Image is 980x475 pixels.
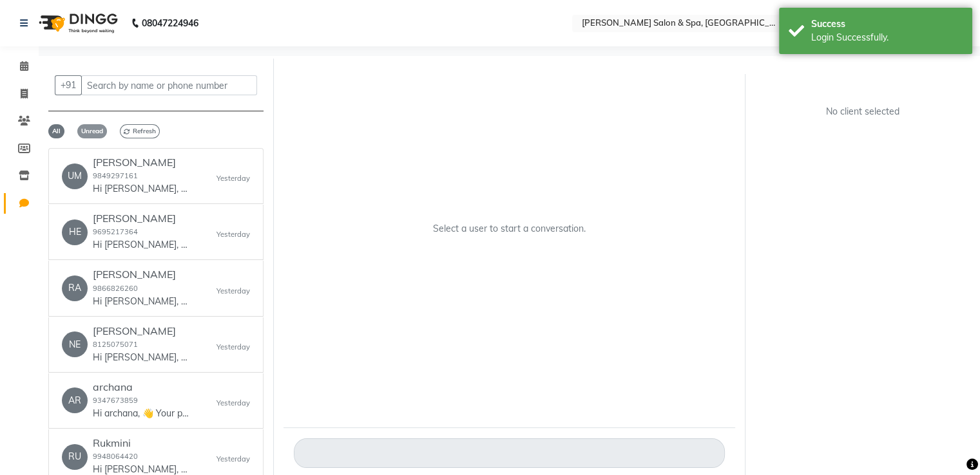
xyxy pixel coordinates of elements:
p: Select a user to start a conversation. [433,222,586,236]
small: 8125075071 [93,340,138,349]
small: 9347673859 [93,396,138,405]
span: Refresh [120,124,160,138]
h6: [PERSON_NAME] [93,268,189,281]
p: Hi [PERSON_NAME], 👋 Your payment at [PERSON_NAME] Salon & Spa is confirmed! 💰 Amount: 160 🧾 Recei... [93,238,189,252]
p: Hi [PERSON_NAME], 👋 Your payment at [PERSON_NAME] Salon & Spa is confirmed! 💰 Amount: 600 🧾 Recei... [93,295,189,308]
small: 9948064420 [93,452,138,461]
button: +91 [55,75,82,95]
div: HE [62,219,88,245]
h6: Rukmini [93,437,189,449]
div: RA [62,275,88,301]
small: 9866826260 [93,284,138,293]
span: Unread [77,124,107,138]
small: Yesterday [216,454,250,465]
h6: [PERSON_NAME] [93,212,189,225]
small: Yesterday [216,173,250,184]
span: All [48,124,64,138]
small: 9695217364 [93,227,138,236]
h6: archana [93,381,189,393]
div: No client selected [786,105,939,118]
p: Hi [PERSON_NAME], 👋 Your payment at [PERSON_NAME] Salon & Spa is confirmed! 💰 Amount: 100 🧾 Recei... [93,351,189,364]
h6: [PERSON_NAME] [93,325,189,337]
div: RU [62,444,88,470]
h6: [PERSON_NAME] [93,156,189,169]
input: Search by name or phone number [81,75,257,95]
b: 08047224946 [142,5,198,41]
img: logo [33,5,121,41]
div: NE [62,331,88,357]
small: Yesterday [216,398,250,409]
p: Hi [PERSON_NAME], 👋 Your payment at [PERSON_NAME] Salon & Spa is confirmed! 💰 Amount: 100 🧾 Recei... [93,182,189,196]
div: UM [62,163,88,189]
small: Yesterday [216,229,250,240]
div: AR [62,387,88,413]
small: 9849297161 [93,171,138,180]
p: Hi archana, 👋 Your payment at [PERSON_NAME] Salon & Spa is confirmed! 💰 Amount: 50 🧾 Receipt Link... [93,407,189,420]
div: Login Successfully. [811,31,963,44]
small: Yesterday [216,286,250,297]
small: Yesterday [216,342,250,353]
div: Success [811,17,963,31]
